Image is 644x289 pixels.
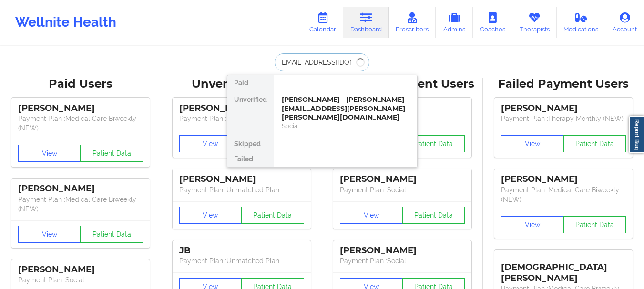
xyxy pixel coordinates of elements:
[18,103,143,114] div: [PERSON_NAME]
[18,195,143,214] p: Payment Plan : Medical Care Biweekly (NEW)
[605,7,644,38] a: Account
[179,185,304,195] p: Payment Plan : Unmatched Plan
[227,90,274,136] div: Unverified
[241,207,304,224] button: Patient Data
[227,75,274,90] div: Paid
[227,136,274,151] div: Skipped
[18,145,81,162] button: View
[168,77,316,91] div: Unverified Users
[557,7,606,38] a: Medications
[563,216,626,233] button: Patient Data
[179,103,304,114] div: [PERSON_NAME]
[18,183,143,194] div: [PERSON_NAME]
[501,103,626,114] div: [PERSON_NAME]
[18,226,81,243] button: View
[501,114,626,123] p: Payment Plan : Therapy Monthly (NEW)
[501,135,564,152] button: View
[629,116,644,153] a: Report Bug
[340,245,465,256] div: [PERSON_NAME]
[501,216,564,233] button: View
[402,135,465,152] button: Patient Data
[490,77,637,91] div: Failed Payment Users
[18,114,143,133] p: Payment Plan : Medical Care Biweekly (NEW)
[340,174,465,185] div: [PERSON_NAME]
[389,7,436,38] a: Prescribers
[179,135,242,152] button: View
[179,174,304,185] div: [PERSON_NAME]
[563,135,626,152] button: Patient Data
[282,122,409,130] div: Social
[282,95,409,122] div: [PERSON_NAME] - [PERSON_NAME][EMAIL_ADDRESS][PERSON_NAME][PERSON_NAME][DOMAIN_NAME]
[179,114,304,123] p: Payment Plan : Unmatched Plan
[80,226,143,243] button: Patient Data
[227,151,274,167] div: Failed
[501,174,626,185] div: [PERSON_NAME]
[179,207,242,224] button: View
[436,7,473,38] a: Admins
[18,264,143,275] div: [PERSON_NAME]
[7,77,154,91] div: Paid Users
[302,7,343,38] a: Calendar
[340,256,465,266] p: Payment Plan : Social
[340,207,403,224] button: View
[179,256,304,266] p: Payment Plan : Unmatched Plan
[501,185,626,204] p: Payment Plan : Medical Care Biweekly (NEW)
[340,185,465,195] p: Payment Plan : Social
[512,7,557,38] a: Therapists
[80,145,143,162] button: Patient Data
[343,7,389,38] a: Dashboard
[18,275,143,285] p: Payment Plan : Social
[501,255,626,284] div: [DEMOGRAPHIC_DATA][PERSON_NAME]
[179,245,304,256] div: JB
[473,7,512,38] a: Coaches
[402,207,465,224] button: Patient Data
